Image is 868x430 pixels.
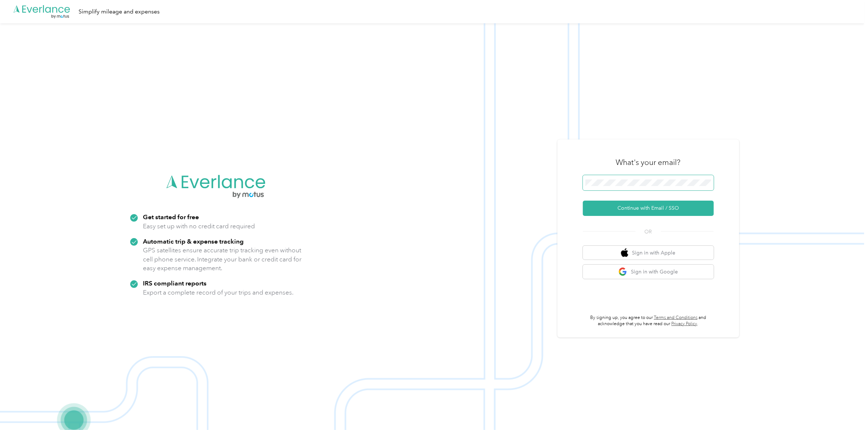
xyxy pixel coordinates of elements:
strong: IRS compliant reports [143,279,207,287]
p: GPS satellites ensure accurate trip tracking even without cell phone service. Integrate your bank... [143,246,302,273]
h3: What's your email? [616,157,681,167]
p: Easy set up with no credit card required [143,222,255,231]
p: By signing up, you agree to our and acknowledge that you have read our . [583,315,714,327]
p: Export a complete record of your trips and expenses. [143,288,293,297]
a: Terms and Conditions [654,315,697,320]
button: google logoSign in with Google [583,265,714,279]
a: Privacy Policy [672,321,697,327]
div: Simplify mileage and expenses [79,7,160,16]
img: apple logo [621,248,628,257]
span: OR [636,228,661,236]
strong: Get started for free [143,213,199,221]
button: Continue with Email / SSO [583,201,714,216]
img: google logo [619,267,628,276]
strong: Automatic trip & expense tracking [143,237,244,245]
button: apple logoSign in with Apple [583,246,714,260]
